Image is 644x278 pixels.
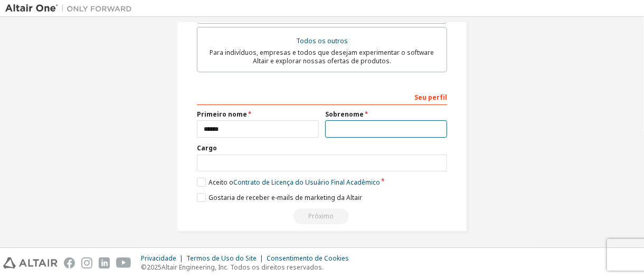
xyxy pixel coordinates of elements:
[197,143,217,152] font: Cargo
[186,254,257,263] font: Termos de Uso do Site
[141,263,147,272] font: ©
[3,257,58,269] img: altair_logo.svg
[64,257,75,269] img: facebook.svg
[162,263,324,272] font: Altair Engineering, Inc. Todos os direitos reservados.
[414,93,447,102] font: Seu perfil
[99,257,110,269] img: linkedin.svg
[325,110,364,119] font: Sobrenome
[197,110,247,119] font: Primeiro nome
[296,36,348,45] font: Todos os outros
[141,254,176,263] font: Privacidade
[5,3,137,14] img: Altair Um
[147,263,162,272] font: 2025
[81,257,92,269] img: instagram.svg
[209,178,233,187] font: Aceito o
[209,193,362,202] font: Gostaria de receber e-mails de marketing da Altair
[346,178,380,187] font: Acadêmico
[233,178,345,187] font: Contrato de Licença do Usuário Final
[210,48,434,65] font: Para indivíduos, empresas e todos que desejam experimentar o software Altair e explorar nossas of...
[116,257,131,269] img: youtube.svg
[197,208,447,224] div: Leia e aceite o CLUF para continuar
[267,254,349,263] font: Consentimento de Cookies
